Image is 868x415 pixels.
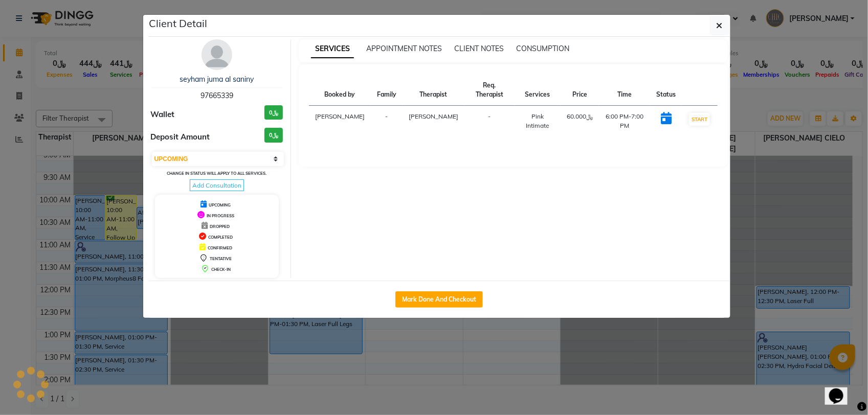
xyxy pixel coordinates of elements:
h3: ﷼0 [264,105,283,120]
span: CLIENT NOTES [454,44,504,53]
button: START [689,113,710,126]
button: Mark Done And Checkout [395,291,483,308]
span: DROPPED [210,224,230,229]
span: CHECK-IN [211,267,231,272]
h3: ﷼0 [264,128,283,143]
a: seyham juma al saniny [180,75,254,84]
span: Wallet [151,109,175,121]
td: 6:00 PM-7:00 PM [599,106,650,137]
th: Price [561,75,599,106]
th: Services [515,75,561,106]
th: Status [650,75,682,106]
span: UPCOMING [209,202,231,207]
img: avatar [202,39,232,70]
small: Change in status will apply to all services. [167,171,266,176]
span: IN PROGRESS [207,213,234,218]
span: SERVICES [311,40,354,58]
div: ﷼60.000 [567,112,593,121]
span: CONFIRMED [208,245,232,250]
span: APPOINTMENT NOTES [366,44,442,53]
span: [PERSON_NAME] [409,112,458,120]
div: Pink Intimate [521,112,554,130]
th: Booked by [309,75,371,106]
th: Req. Therapist [464,75,515,106]
td: [PERSON_NAME] [309,106,371,137]
span: COMPLETED [208,235,233,240]
th: Therapist [403,75,464,106]
th: Family [371,75,403,106]
td: - [464,106,515,137]
span: 97665339 [201,91,233,100]
span: Deposit Amount [151,131,210,143]
span: Add Consultation [190,179,244,191]
iframe: chat widget [825,374,858,405]
td: - [371,106,403,137]
span: TENTATIVE [210,256,232,261]
h5: Client Detail [149,16,208,31]
th: Time [599,75,650,106]
span: CONSUMPTION [516,44,569,53]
